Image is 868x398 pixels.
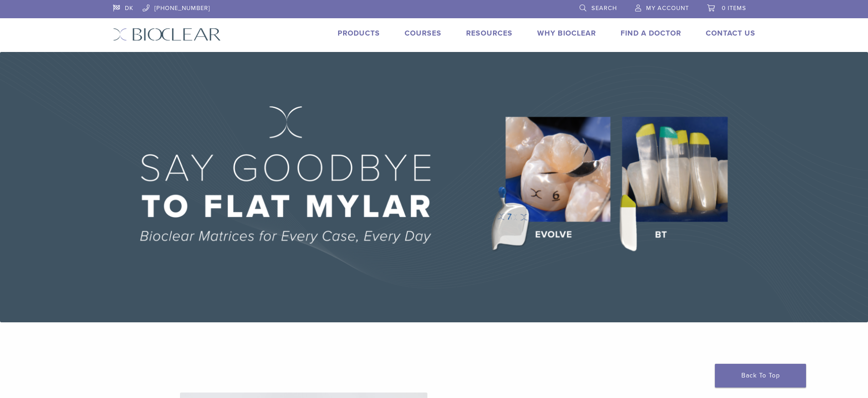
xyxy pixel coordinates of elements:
[722,5,746,12] span: 0 items
[591,5,617,12] span: Search
[537,29,596,38] a: Why Bioclear
[621,29,681,38] a: Find A Doctor
[646,5,689,12] span: My Account
[715,364,806,388] a: Back To Top
[338,29,380,38] a: Products
[466,29,513,38] a: Resources
[706,29,755,38] a: Contact Us
[113,28,221,41] img: Bioclear
[405,29,442,38] a: Courses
